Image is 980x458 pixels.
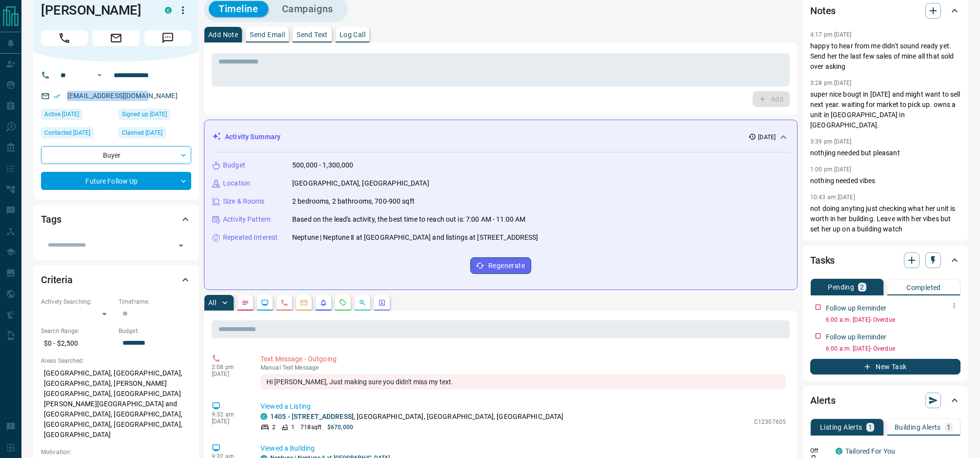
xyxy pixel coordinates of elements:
p: Viewed a Building [260,443,786,454]
span: manual [260,364,281,371]
p: 3:39 pm [DATE] [810,138,852,145]
p: nothing needed vibes [810,176,960,186]
h2: Tags [41,211,61,227]
p: Add Note [208,31,238,38]
svg: Calls [280,299,288,307]
svg: Emails [300,299,308,307]
div: Hi [PERSON_NAME], Just making sure you didn't miss my text. [260,374,786,390]
h2: Notes [810,3,836,19]
p: 10:43 am [DATE] [810,194,855,201]
button: Timeline [209,1,268,17]
p: Location [223,178,250,188]
p: Follow up Reminder [826,332,886,342]
button: Campaigns [272,1,343,17]
p: Repeated Interest [223,232,278,243]
p: $0 - $2,500 [41,335,114,352]
p: 2 bedrooms, 2 bathrooms, 700-900 sqft [292,196,415,207]
div: Mon Aug 11 2025 [41,127,114,141]
svg: Requests [339,299,347,307]
p: Motivation: [41,448,191,457]
div: Tue Nov 29 2016 [119,109,191,123]
p: super nice bougt in [DATE] and might want to sell next year. waiting for market to pick up. owns ... [810,89,960,130]
div: condos.ca [165,7,172,14]
p: Actively Searching: [41,297,114,306]
span: Active [DATE] [44,109,79,119]
p: Building Alerts [895,424,941,431]
div: Future Follow Up [41,172,191,190]
p: Text Message - Outgoing [260,354,786,364]
span: Message [144,30,191,46]
p: 1 [947,424,951,431]
p: , [GEOGRAPHIC_DATA], [GEOGRAPHIC_DATA], [GEOGRAPHIC_DATA] [270,412,564,422]
p: 6:00 a.m. [DATE] - Overdue [826,344,960,353]
svg: Email Verified [54,93,60,100]
p: All [208,299,216,306]
div: Tasks [810,249,960,272]
p: Neptune | Neptune Ⅱ at [GEOGRAPHIC_DATA] and listings at [STREET_ADDRESS] [292,232,539,243]
button: Regenerate [470,257,531,274]
span: Contacted [DATE] [44,128,90,138]
p: [DATE] [212,418,246,425]
p: Follow up Reminder [826,303,886,313]
svg: Listing Alerts [320,299,327,307]
button: Open [94,69,105,81]
div: Buyer [41,146,191,164]
p: [DATE] [212,371,246,377]
svg: Agent Actions [378,299,386,307]
p: Timeframe: [119,297,191,306]
p: 2 [860,284,864,291]
p: Activity Pattern [223,214,271,225]
p: Budget [223,160,245,170]
div: Activity Summary[DATE] [212,128,789,146]
h2: Tasks [810,252,835,268]
button: New Task [810,359,960,375]
p: Send Email [250,31,285,38]
p: C12307605 [754,417,786,426]
p: 2 [272,423,276,432]
p: Activity Summary [225,132,280,142]
h2: Criteria [41,272,73,288]
p: [GEOGRAPHIC_DATA], [GEOGRAPHIC_DATA], [GEOGRAPHIC_DATA], [PERSON_NAME][GEOGRAPHIC_DATA], [GEOGRAP... [41,365,191,443]
div: condos.ca [260,413,267,420]
p: Listing Alerts [820,424,862,431]
p: 2:08 pm [212,364,246,371]
div: Alerts [810,389,960,412]
p: [GEOGRAPHIC_DATA], [GEOGRAPHIC_DATA] [292,178,429,188]
div: condos.ca [836,448,842,455]
a: 1405 - [STREET_ADDRESS] [270,413,354,420]
span: Signed up [DATE] [122,109,167,119]
h1: [PERSON_NAME] [41,2,150,18]
div: Fri Jan 12 2024 [119,127,191,141]
button: Open [174,239,188,252]
a: Tailored For You [845,447,895,455]
span: Email [93,30,140,46]
svg: Notes [241,299,249,307]
p: 6:00 a.m. [DATE] - Overdue [826,315,960,324]
p: 4:17 pm [DATE] [810,31,852,38]
p: Completed [906,284,941,291]
p: Search Range: [41,327,114,335]
a: [EMAIL_ADDRESS][DOMAIN_NAME] [67,92,178,100]
p: not doing anyting just checking what her unit is worth in her building. Leave with her vibes but ... [810,204,960,234]
p: Off [810,446,830,455]
svg: Lead Browsing Activity [261,299,269,307]
span: Claimed [DATE] [122,128,162,138]
p: [DATE] [758,133,776,142]
div: Tags [41,208,191,231]
p: Pending [828,284,854,291]
p: Send Text [297,31,328,38]
p: Budget: [119,327,191,335]
p: $670,000 [327,423,353,432]
p: 1 [868,424,872,431]
p: 1 [291,423,295,432]
p: 3:28 pm [DATE] [810,80,852,86]
p: Text Message [260,364,786,371]
p: nothjing needed but pleasant [810,148,960,158]
span: Call [41,30,88,46]
svg: Opportunities [359,299,366,307]
p: Areas Searched: [41,356,191,365]
p: Log Call [340,31,365,38]
p: Size & Rooms [223,196,265,207]
div: Mon Aug 11 2025 [41,109,114,123]
div: Criteria [41,268,191,291]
